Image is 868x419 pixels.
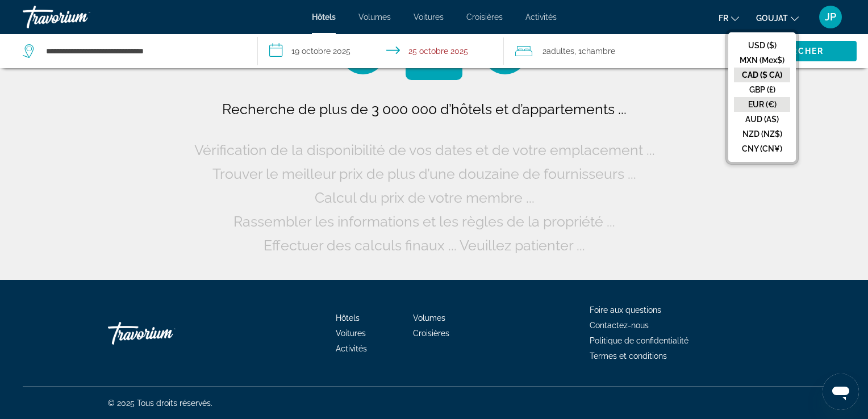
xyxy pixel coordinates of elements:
[756,10,799,26] button: Changer de devise
[466,12,503,22] a: Croisières
[258,34,504,68] button: Sélectionnez la date d’arrivée et de départ
[590,336,688,345] a: Politique de confidentialité
[719,14,728,23] span: Fr
[825,11,836,23] span: JP
[504,34,739,68] button: Voyageurs : 2 adultes, 0 enfants
[358,12,391,22] a: Volumes
[413,329,449,338] a: Croisières
[45,43,240,60] input: Rechercher une destination hôtelière
[108,316,222,350] a: Rentre chez toi
[336,313,360,322] a: Hôtels
[734,127,790,141] button: NZD (NZ$)
[414,12,444,22] a: Voitures
[582,47,615,56] span: Chambre
[734,53,790,68] button: MXN (Mex$)
[590,351,667,361] a: Termes et conditions
[546,47,574,56] span: Adultes
[590,305,661,315] a: Foire aux questions
[315,189,535,206] span: Calcul du prix de votre membre ...
[312,12,336,22] a: Hôtels
[194,141,655,158] span: Vérification de la disponibilité de vos dates et de votre emplacement ...
[212,165,636,182] span: Trouver le meilleur prix de plus d’une douzaine de fournisseurs ...
[413,313,445,322] a: Volumes
[734,112,790,127] button: AUD (A$)
[336,329,366,338] a: Voitures
[264,237,585,254] span: Effectuer des calculs finaux ... Veuillez patienter ...
[816,5,845,29] button: Menu utilisateur
[542,47,546,56] font: 2
[734,38,790,53] button: USD ($)
[756,14,788,23] span: GOUJAT
[734,68,790,82] button: CAD ($ CA)
[574,47,582,56] font: , 1
[108,399,212,408] span: © 2025 Tous droits réservés.
[734,82,790,97] button: GBP (£)
[719,10,739,26] button: Changer la langue
[734,97,790,112] button: EUR (€)
[23,2,136,32] a: Travorium
[525,12,557,22] a: Activités
[233,213,615,230] span: Rassembler les informations et les règles de la propriété ...
[823,374,859,410] iframe: Bouton de lancement de la fenêtre de messagerie
[590,321,649,330] a: Contactez-nous
[222,100,627,118] span: Recherche de plus de 3 000 000 d’hôtels et d’appartements ...
[336,344,367,353] a: Activités
[734,141,790,156] button: CNY (CN¥)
